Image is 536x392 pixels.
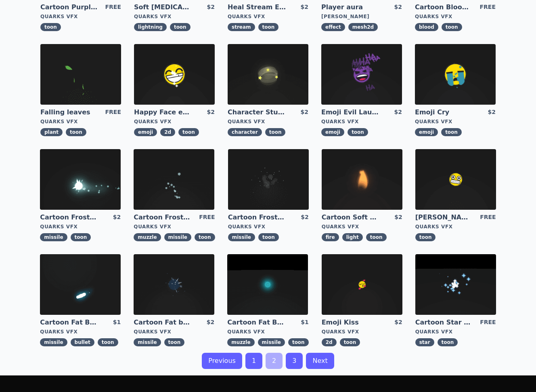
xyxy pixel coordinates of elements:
span: emoji [321,128,344,136]
div: Quarks VFX [415,329,496,335]
div: Quarks VFX [40,329,121,335]
span: toon [366,233,387,241]
a: Happy Face emoji [134,108,192,117]
a: 3 [286,353,303,369]
div: $2 [301,3,308,12]
a: Player aura [321,3,379,12]
div: FREE [480,3,496,12]
a: Heal Stream Effect [228,3,286,12]
div: Quarks VFX [228,13,308,20]
img: imgAlt [321,44,402,105]
div: Quarks VFX [415,223,496,230]
a: Previous [202,353,242,369]
img: imgAlt [228,44,308,105]
div: Quarks VFX [415,118,496,125]
div: $2 [207,318,214,327]
span: toon [348,128,368,136]
span: toon [441,128,462,136]
span: toon [288,338,309,346]
div: $2 [301,213,308,222]
div: Quarks VFX [322,329,402,335]
div: Quarks VFX [134,118,215,125]
img: imgAlt [322,149,402,210]
img: imgAlt [134,44,215,105]
div: FREE [105,3,121,12]
div: Quarks VFX [321,118,402,125]
a: Emoji Kiss [322,318,380,327]
span: toon [98,338,118,346]
span: toon [258,233,279,241]
a: Emoji Cry [415,108,473,117]
a: 1 [245,353,262,369]
img: imgAlt [40,254,121,315]
img: imgAlt [40,44,121,105]
a: [PERSON_NAME] [415,213,473,222]
span: toon [170,23,191,31]
a: Cartoon Frost Missile Muzzle Flash [134,213,192,222]
span: 2d [322,338,337,346]
span: toon [195,233,215,241]
span: mesh2d [348,23,378,31]
div: $1 [113,318,121,327]
span: toon [442,23,462,31]
div: Quarks VFX [227,329,308,335]
span: muzzle [227,338,254,346]
a: Cartoon Fat Bullet Muzzle Flash [227,318,285,327]
img: imgAlt [40,149,121,210]
div: $1 [301,318,308,327]
span: emoji [415,128,438,136]
a: Cartoon Blood Splash [415,3,473,12]
img: imgAlt [227,254,308,315]
div: $2 [207,3,215,12]
span: toon [66,128,86,136]
a: Falling leaves [40,108,98,117]
span: missile [164,233,191,241]
span: missile [258,338,285,346]
a: Cartoon Fat Bullet [40,318,98,327]
div: Quarks VFX [134,13,215,20]
span: toon [40,23,61,31]
span: missile [228,233,255,241]
a: Cartoon Purple [MEDICAL_DATA] [40,3,98,12]
span: blood [415,23,438,31]
span: fire [322,233,339,241]
div: $2 [113,213,121,222]
div: $2 [301,108,308,117]
div: Quarks VFX [322,223,402,230]
div: Quarks VFX [40,13,121,20]
span: toon [438,338,458,346]
div: FREE [199,213,215,222]
span: character [228,128,262,136]
span: toon [71,233,91,241]
a: Character Stun Effect [228,108,286,117]
div: FREE [480,213,496,222]
div: Quarks VFX [134,223,215,230]
span: effect [321,23,345,31]
a: Soft [MEDICAL_DATA] [134,3,192,12]
span: toon [340,338,360,346]
span: toon [164,338,185,346]
span: lightning [134,23,167,31]
span: missile [40,338,67,346]
div: $2 [394,213,402,222]
div: Quarks VFX [415,13,496,20]
div: FREE [480,318,496,327]
div: Quarks VFX [40,118,121,125]
a: 2 [266,353,283,369]
span: toon [178,128,199,136]
a: Cartoon Fat bullet explosion [134,318,192,327]
span: muzzle [134,233,161,241]
span: star [415,338,434,346]
span: toon [258,23,279,31]
span: stream [228,23,255,31]
span: toon [265,128,286,136]
img: imgAlt [134,149,214,210]
img: imgAlt [415,254,496,315]
span: 2d [160,128,175,136]
img: imgAlt [322,254,402,315]
a: Next [306,353,334,369]
div: Quarks VFX [228,223,309,230]
span: plant [40,128,63,136]
div: $2 [207,108,215,117]
span: light [342,233,363,241]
